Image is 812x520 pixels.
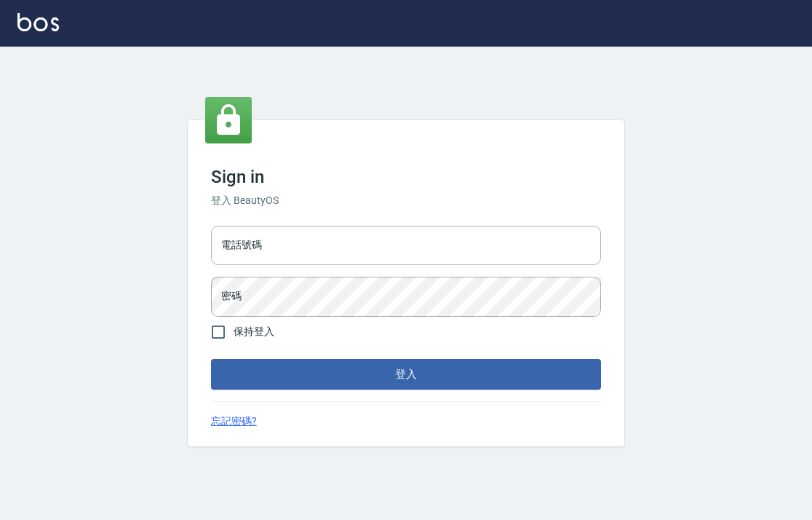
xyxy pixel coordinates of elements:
[211,193,601,208] h6: 登入 BeautyOS
[234,324,274,339] span: 保持登入
[17,13,59,31] img: Logo
[211,359,601,390] button: 登入
[211,414,257,429] a: 忘記密碼?
[211,167,601,187] h3: Sign in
